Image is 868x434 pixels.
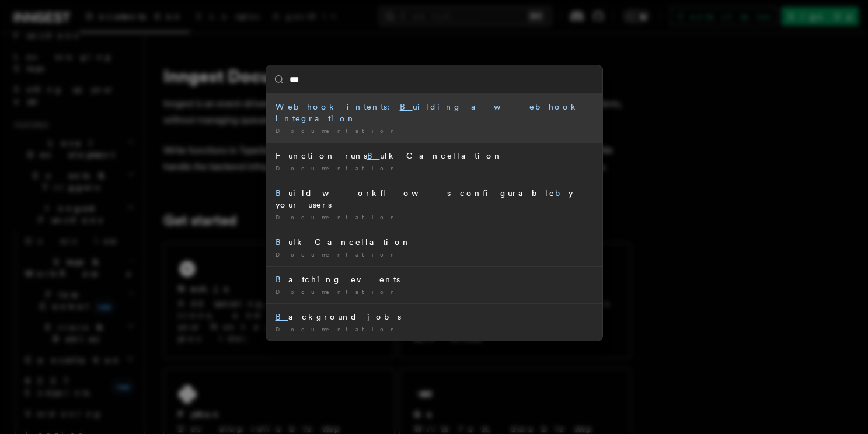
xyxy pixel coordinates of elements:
span: Documentation [276,325,399,332]
div: Webhook intents: uilding a webhook integration [276,101,593,124]
mark: b [555,188,569,198]
mark: B [276,312,288,321]
mark: B [276,188,288,198]
span: Documentation [276,251,399,258]
div: uild workflows configurable y your users [276,187,593,211]
div: ackground jobs [276,311,593,323]
mark: B [276,237,288,247]
div: ulk Cancellation [276,236,593,248]
span: Documentation [276,213,399,220]
span: Documentation [276,164,399,171]
div: atching events [276,274,593,285]
div: Function runs ulk Cancellation [276,150,593,162]
mark: B [276,275,288,284]
span: Documentation [276,127,399,134]
span: Documentation [276,288,399,295]
mark: B [400,102,413,111]
mark: B [367,151,380,160]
